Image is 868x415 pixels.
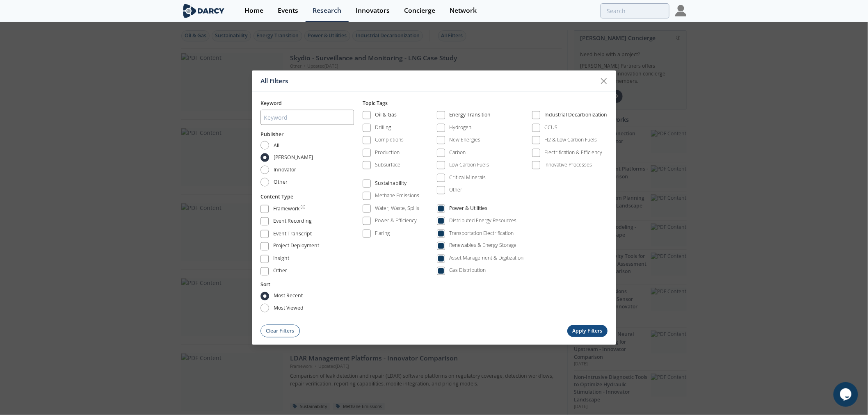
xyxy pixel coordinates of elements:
div: Framework [273,205,299,214]
span: most recent [274,292,303,300]
input: Keyword [260,110,354,125]
div: Carbon [449,149,466,156]
div: Oil & Gas [375,111,397,121]
div: Hydrogen [449,124,471,131]
div: Concierge [404,7,435,14]
div: Critical Minerals [449,174,486,181]
input: All [260,141,269,150]
input: Advanced Search [601,3,669,18]
button: Sort [260,281,270,289]
div: Production [375,149,400,156]
div: Industrial Decarbonization [545,111,608,121]
div: CCUS [545,124,558,131]
button: Content Type [260,193,293,200]
img: logo-wide.svg [181,4,226,18]
span: All [274,141,279,149]
button: Apply Filters [567,325,608,337]
span: Keyword [260,99,282,106]
div: All Filters [260,73,596,89]
div: Event Transcript [273,230,312,239]
div: Other [273,267,287,277]
span: Innovator [274,166,296,173]
div: New Energies [449,136,480,144]
img: information.svg [301,205,305,209]
div: Event Recording [273,217,312,227]
div: Energy Transition [449,111,491,121]
div: Drilling [375,124,391,131]
div: Flaring [375,230,390,237]
div: H2 & Low Carbon Fuels [545,136,597,144]
div: Distributed Energy Resources [449,217,516,224]
div: Subsurface [375,161,401,169]
div: Power & Efficiency [375,217,417,224]
div: Asset Management & Digitization [449,255,523,262]
span: Other [274,178,288,186]
div: Methane Emissions [375,192,420,199]
div: Low Carbon Fuels [449,161,489,169]
input: [PERSON_NAME] [260,153,269,162]
div: Innovative Processes [545,161,592,169]
div: Research [313,7,341,14]
div: Home [244,7,263,14]
img: Profile [675,5,687,16]
div: Other [449,186,462,194]
input: most viewed [260,304,269,312]
div: Renewables & Energy Storage [449,242,516,249]
iframe: chat widget [834,382,860,407]
span: [PERSON_NAME] [274,154,313,161]
div: Completions [375,136,404,144]
div: Insight [273,255,289,265]
div: Transportation Electrification [449,230,514,237]
div: Power & Utilities [449,205,487,214]
span: Topic Tags [363,99,388,106]
input: most recent [260,292,269,300]
div: Sustainability [375,180,407,189]
div: Water, Waste, Spills [375,205,420,212]
div: Innovators [356,7,390,14]
span: most viewed [274,304,304,312]
input: Other [260,178,269,187]
button: Clear Filters [260,325,300,337]
div: Electrification & Efficiency [545,149,603,156]
input: Innovator [260,166,269,174]
div: Project Deployment [273,242,319,252]
button: Publisher [260,131,283,138]
div: Events [278,7,298,14]
div: Network [450,7,477,14]
div: Gas Distribution [449,267,486,274]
